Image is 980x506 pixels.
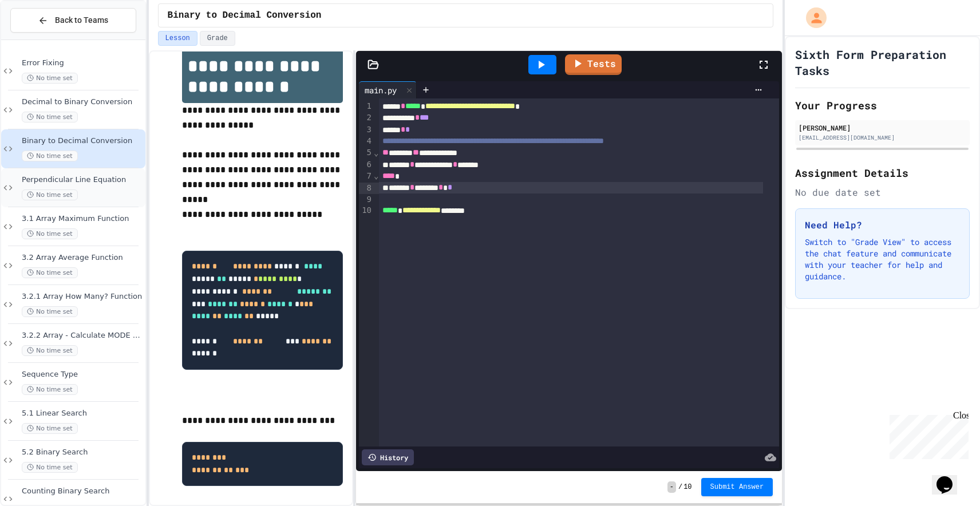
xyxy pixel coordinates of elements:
[359,194,373,205] div: 9
[701,478,773,496] button: Submit Answer
[22,58,143,68] span: Error Fixing
[359,159,373,171] div: 6
[22,267,78,278] span: No time set
[799,122,966,133] div: [PERSON_NAME]
[805,218,960,232] h3: Need Help?
[22,487,143,496] span: Counting Binary Search
[667,481,676,493] span: -
[795,165,970,181] h2: Assignment Details
[22,73,78,84] span: No time set
[22,175,143,185] span: Perpendicular Line Equation
[805,236,960,282] p: Switch to "Grade View" to access the chat feature and communicate with your teacher for help and ...
[22,370,143,379] span: Sequence Type
[168,9,322,22] span: Binary to Decimal Conversion
[22,409,143,418] span: 5.1 Linear Search
[795,185,970,199] div: No due date set
[932,460,969,495] iframe: chat widget
[22,462,78,473] span: No time set
[55,14,108,26] span: Back to Teams
[794,5,829,31] div: My Account
[22,253,143,263] span: 3.2 Array Average Function
[359,124,373,136] div: 3
[22,214,143,224] span: 3.1 Array Maximum Function
[359,81,417,98] div: main.py
[22,151,78,161] span: No time set
[799,133,966,142] div: [EMAIL_ADDRESS][DOMAIN_NAME]
[200,31,235,46] button: Grade
[22,136,143,146] span: Binary to Decimal Conversion
[22,228,78,239] span: No time set
[359,84,402,96] div: main.py
[373,171,379,180] span: Fold line
[683,483,691,492] span: 10
[359,147,373,159] div: 5
[22,423,78,434] span: No time set
[22,97,143,107] span: Decimal to Binary Conversion
[359,136,373,147] div: 4
[678,483,682,492] span: /
[565,54,622,75] a: Tests
[22,112,78,122] span: No time set
[373,148,379,157] span: Fold line
[362,449,414,465] div: History
[795,97,970,113] h2: Your Progress
[22,306,78,317] span: No time set
[22,448,143,457] span: 5.2 Binary Search
[22,331,143,341] span: 3.2.2 Array - Calculate MODE Function
[359,101,373,112] div: 1
[5,5,79,73] div: Chat with us now!Close
[22,189,78,200] span: No time set
[710,483,764,492] span: Submit Answer
[359,171,373,182] div: 7
[22,345,78,356] span: No time set
[22,292,143,302] span: 3.2.1 Array How Many? Function
[158,31,197,46] button: Lesson
[359,205,373,216] div: 10
[10,8,136,33] button: Back to Teams
[359,112,373,124] div: 2
[359,183,373,194] div: 8
[22,384,78,395] span: No time set
[885,410,969,459] iframe: chat widget
[795,46,970,78] h1: Sixth Form Preparation Tasks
